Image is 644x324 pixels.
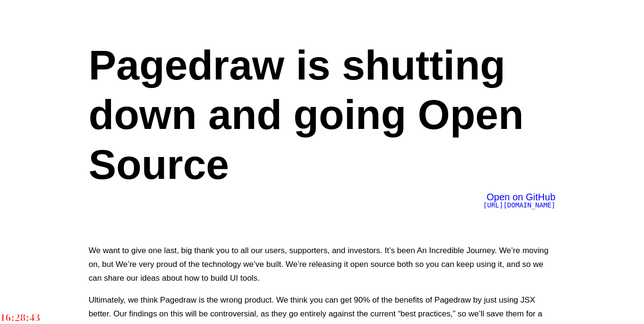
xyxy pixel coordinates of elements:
[483,194,555,209] a: Open on GitHub[URL][DOMAIN_NAME]
[89,244,555,285] p: We want to give one last, big thank you to all our users, supporters, and investors. It’s been An...
[486,192,555,202] span: Open on GitHub
[483,201,555,209] span: [URL][DOMAIN_NAME]
[89,40,555,189] h1: Pagedraw is shutting down and going Open Source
